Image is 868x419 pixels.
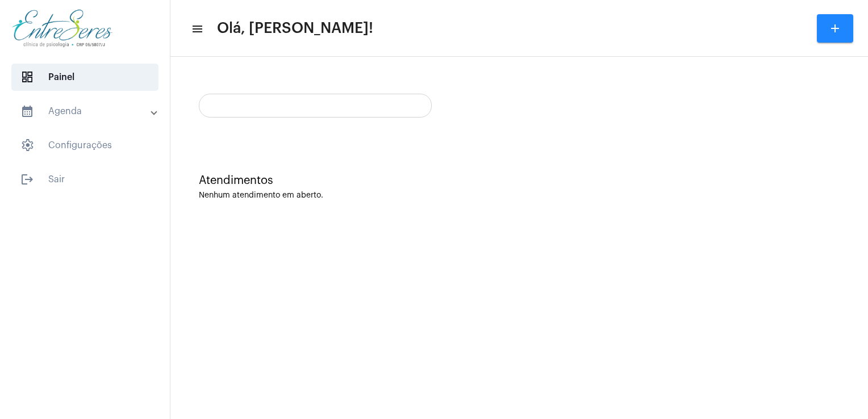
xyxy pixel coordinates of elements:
[9,6,115,51] img: aa27006a-a7e4-c883-abf8-315c10fe6841.png
[20,104,152,118] mat-panel-title: Agenda
[199,191,840,200] div: Nenhum atendimento em aberto.
[20,70,34,84] span: sidenav icon
[11,132,158,159] span: Configurações
[11,166,158,193] span: Sair
[828,22,842,35] mat-icon: add
[20,173,34,186] mat-icon: sidenav icon
[20,139,34,152] span: sidenav icon
[7,98,170,125] mat-expansion-panel-header: sidenav iconAgenda
[11,64,158,91] span: Painel
[217,19,373,37] span: Olá, [PERSON_NAME]!
[199,174,840,187] div: Atendimentos
[191,22,202,36] mat-icon: sidenav icon
[20,104,34,118] mat-icon: sidenav icon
